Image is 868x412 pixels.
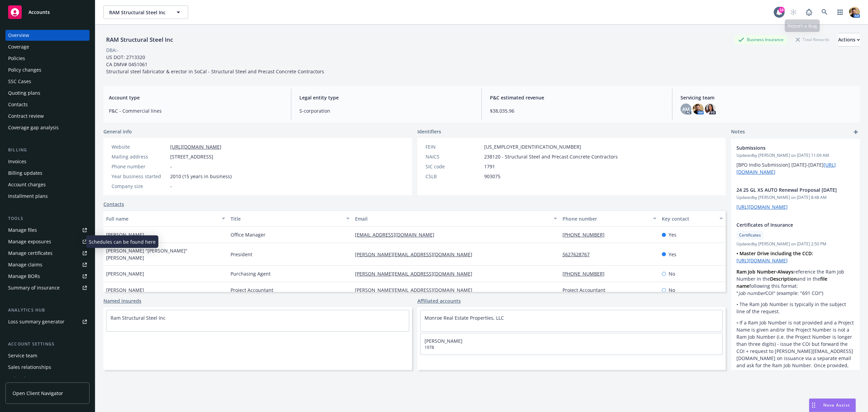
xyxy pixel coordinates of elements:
[103,128,132,135] span: General info
[736,268,776,275] strong: Ram Job Number
[8,350,37,361] div: Service team
[8,225,37,236] div: Manage files
[777,268,793,275] strong: Always
[8,168,42,179] div: Billing updates
[8,373,47,384] div: Related accounts
[484,173,500,180] span: 903075
[833,5,847,19] a: Switch app
[106,215,218,222] div: Full name
[680,94,854,101] span: Servicing team
[5,88,90,98] a: Quoting plans
[682,106,690,113] span: AM
[5,168,90,179] a: Billing updates
[560,210,659,227] button: Phone number
[736,144,837,151] span: Submissions
[736,204,788,210] a: [URL][DOMAIN_NAME]
[355,287,478,293] a: [PERSON_NAME][EMAIL_ADDRESS][DOMAIN_NAME]
[705,104,716,114] img: photo
[355,270,478,277] a: [PERSON_NAME][EMAIL_ADDRESS][DOMAIN_NAME]
[8,64,41,75] div: Policy changes
[731,216,860,381] div: Certificates of InsuranceCertificatesUpdatedby [PERSON_NAME] on [DATE] 2:50 PM• Master Drive incl...
[738,290,765,296] em: job number
[787,5,800,19] a: Start snowing
[299,107,473,114] span: S-corporation
[112,163,167,170] div: Phone number
[563,231,610,238] a: [PHONE_NUMBER]
[484,153,618,160] span: 238120 - Structural Steel and Precast Concrete Contractors
[5,350,90,361] a: Service team
[170,144,221,150] a: [URL][DOMAIN_NAME]
[484,163,495,170] span: 1791
[8,41,29,52] div: Coverage
[5,307,90,314] div: Analytics hub
[355,251,478,258] a: [PERSON_NAME][EMAIL_ADDRESS][DOMAIN_NAME]
[736,319,854,376] p: • If a Ram Job Number is not provided and a Project Name is given and/or the Project Number is no...
[426,163,481,170] div: SIC code
[838,33,860,46] button: Actions
[735,35,787,44] div: Business Insurance
[659,210,726,227] button: Key contact
[5,316,90,327] a: Loss summary generator
[109,94,283,101] span: Account type
[823,402,850,408] span: Nova Assist
[352,210,560,227] button: Email
[739,232,761,238] span: Certificates
[8,271,40,282] div: Manage BORs
[170,173,232,180] span: 2010 (15 years in business)
[8,282,60,293] div: Summary of insurance
[299,94,473,101] span: Legal entity type
[669,286,675,294] span: No
[852,128,860,136] a: add
[5,259,90,270] a: Manage claims
[838,33,860,46] div: Actions
[8,259,42,270] div: Manage claims
[106,270,144,277] span: [PERSON_NAME]
[28,10,50,15] span: Accounts
[228,210,352,227] button: Title
[5,191,90,202] a: Installment plans
[103,35,176,44] div: RAM Structural Steel Inc
[8,236,51,247] div: Manage exposures
[5,225,90,236] a: Manage files
[8,122,59,133] div: Coverage gap analysis
[563,215,649,222] div: Phone number
[5,64,90,75] a: Policy changes
[490,94,664,101] span: P&C estimated revenue
[8,53,25,64] div: Policies
[106,54,324,75] span: US DOT: 2713320 CA DMV# 0451061 Structural steel fabricator & erector in SoCal - Structural Steel...
[818,5,831,19] a: Search
[5,282,90,293] a: Summary of insurance
[563,270,610,277] a: [PHONE_NUMBER]
[8,88,40,98] div: Quoting plans
[5,30,90,41] a: Overview
[5,156,90,167] a: Invoices
[106,231,144,238] span: [PERSON_NAME]
[792,35,833,44] div: Total Rewards
[170,183,172,190] span: -
[109,9,168,16] span: RAM Structural Steel Inc
[5,41,90,52] a: Coverage
[103,201,124,208] a: Contacts
[13,390,63,397] span: Open Client Navigator
[426,173,481,180] div: CSLB
[417,128,441,135] span: Identifiers
[490,107,664,114] span: $38,035.96
[731,128,745,136] span: Notes
[5,111,90,121] a: Contract review
[669,231,676,238] span: Yes
[8,191,48,202] div: Installment plans
[5,122,90,133] a: Coverage gap analysis
[736,194,854,201] span: Updated by [PERSON_NAME] on [DATE] 8:48 AM
[8,362,51,373] div: Sales relationships
[736,152,854,158] span: Updated by [PERSON_NAME] on [DATE] 11:09 AM
[5,76,90,87] a: SSC Cases
[5,3,90,22] a: Accounts
[355,215,550,222] div: Email
[5,373,90,384] a: Related accounts
[5,362,90,373] a: Sales relationships
[736,241,854,247] span: Updated by [PERSON_NAME] on [DATE] 2:50 PM
[112,153,167,160] div: Mailing address
[425,338,462,344] a: [PERSON_NAME]
[231,251,252,258] span: President
[736,161,854,175] p: [BPO Indio Submission] [DATE]-[DATE]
